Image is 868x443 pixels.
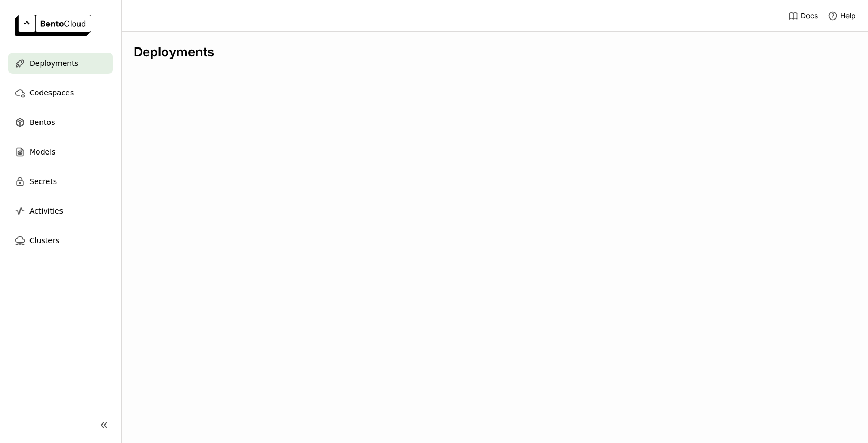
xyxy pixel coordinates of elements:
span: Help [840,11,856,21]
a: Secrets [8,171,113,192]
img: logo [15,15,91,36]
a: Docs [788,11,818,21]
span: Deployments [29,57,78,70]
span: Bentos [29,116,55,129]
span: Models [29,146,55,158]
div: Deployments [134,44,855,60]
span: Codespaces [29,86,74,99]
div: Help [827,11,856,21]
a: Activities [8,200,113,221]
a: Bentos [8,112,113,133]
span: Docs [801,11,818,21]
span: Secrets [29,175,57,188]
span: Activities [29,205,63,217]
a: Clusters [8,230,113,251]
a: Models [8,141,113,162]
span: Clusters [29,234,59,247]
